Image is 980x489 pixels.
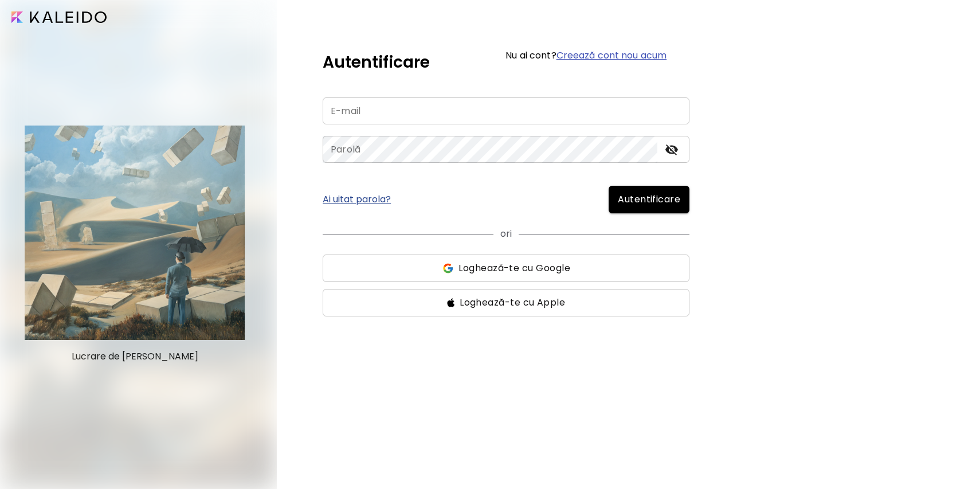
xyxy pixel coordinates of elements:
[556,49,667,62] a: Creează cont nou acum
[662,140,681,159] button: toggle password visibility
[458,261,570,275] span: Loghează-te cu Google
[500,227,512,241] p: ori
[323,195,391,204] a: Ai uitat parola?
[323,50,430,75] h5: Autentificare
[323,289,689,316] button: ssLoghează-te cu Apple
[447,298,455,307] img: ss
[505,51,667,60] h6: Nu ai cont?
[442,263,454,274] img: ss
[323,255,689,282] button: ssLoghează-te cu Google
[460,296,565,310] span: Loghează-te cu Apple
[609,186,689,213] button: Autentificare
[618,193,680,206] span: Autentificare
